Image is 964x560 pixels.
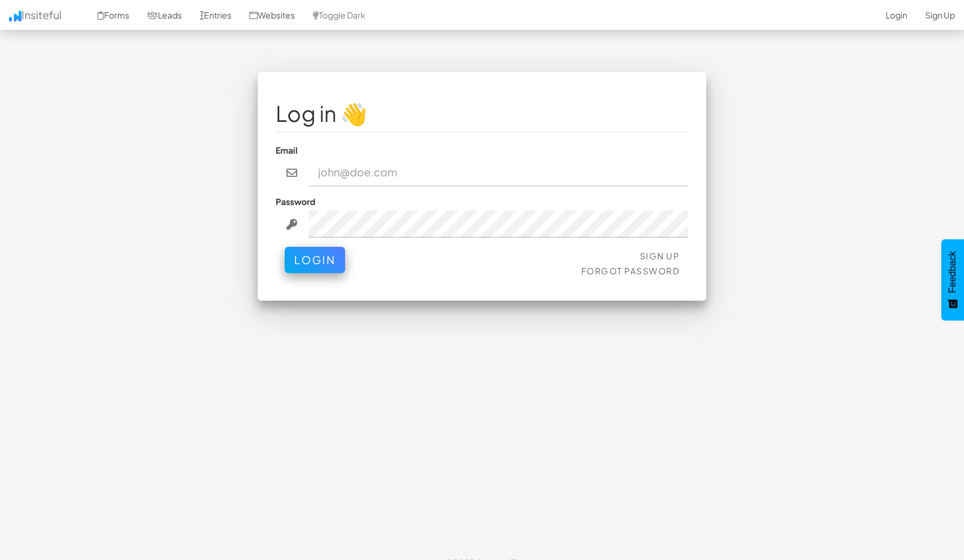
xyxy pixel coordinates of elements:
[276,195,315,207] label: Password
[941,239,964,320] button: Feedback - Show survey
[947,251,958,293] span: Feedback
[640,250,680,261] a: Sign Up
[9,11,22,22] img: icon.png
[285,247,345,273] button: Login
[276,102,688,126] h1: Log in 👋
[276,144,298,156] label: Email
[309,159,689,186] input: john@doe.com
[581,265,680,276] a: Forgot Password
